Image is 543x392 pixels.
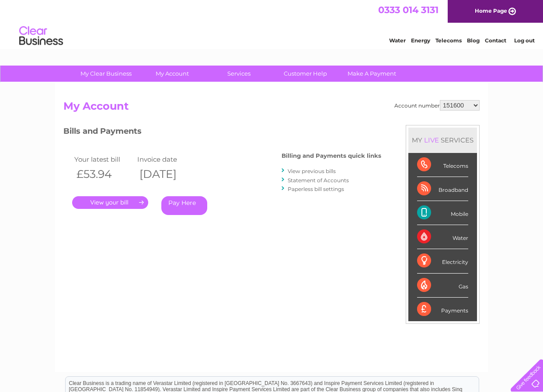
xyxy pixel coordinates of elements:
div: Mobile [417,201,468,225]
td: Invoice date [135,153,198,165]
div: MY SERVICES [408,128,477,153]
a: Log out [514,37,535,44]
div: Gas [417,274,468,298]
a: Pay Here [161,196,207,215]
img: logo.png [19,23,63,49]
div: Payments [417,298,468,321]
div: Clear Business is a trading name of Verastar Limited (registered in [GEOGRAPHIC_DATA] No. 3667643... [66,5,479,42]
th: £53.94 [72,165,135,183]
a: My Account [136,66,209,82]
h4: Billing and Payments quick links [282,153,381,159]
a: 0333 014 3131 [378,4,439,15]
div: Broadband [417,177,468,201]
a: Water [389,37,406,44]
a: My Clear Business [70,66,142,82]
a: . [72,196,148,209]
div: Telecoms [417,153,468,177]
div: LIVE [422,136,441,144]
a: Make A Payment [336,66,408,82]
td: Your latest bill [72,153,135,165]
a: Blog [467,37,480,44]
h3: Bills and Payments [63,125,381,140]
th: [DATE] [135,165,198,183]
a: Services [203,66,275,82]
a: Energy [411,37,430,44]
a: Paperless bill settings [288,186,344,192]
div: Water [417,225,468,249]
div: Electricity [417,249,468,273]
h2: My Account [63,100,480,117]
a: Contact [485,37,506,44]
div: Account number [394,100,480,111]
a: View previous bills [288,168,336,174]
a: Statement of Accounts [288,177,349,184]
a: Customer Help [269,66,341,82]
a: Telecoms [435,37,462,44]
